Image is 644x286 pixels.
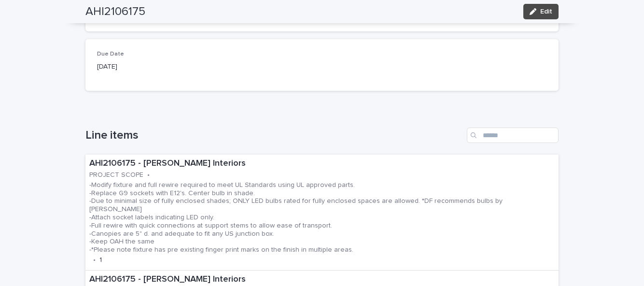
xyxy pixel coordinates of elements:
[540,8,552,15] span: Edit
[89,274,391,285] p: AHI2106175 - [PERSON_NAME] Interiors
[147,171,150,179] p: •
[89,171,143,179] p: PROJECT SCOPE
[85,155,559,270] a: AHI2106175 - [PERSON_NAME] InteriorsPROJECT SCOPE•-Modify fixture and full rewire required to mee...
[89,158,555,169] p: AHI2106175 - [PERSON_NAME] Interiors
[97,51,124,57] span: Due Date
[85,129,463,143] h1: Line items
[467,128,559,143] input: Search
[85,5,145,19] h2: AHI2106175
[523,4,559,19] button: Edit
[93,256,96,264] p: •
[89,181,555,254] p: -Modify fixture and full rewire required to meet UL Standards using UL approved parts. -Replace G...
[97,62,239,72] p: [DATE]
[99,256,102,264] p: 1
